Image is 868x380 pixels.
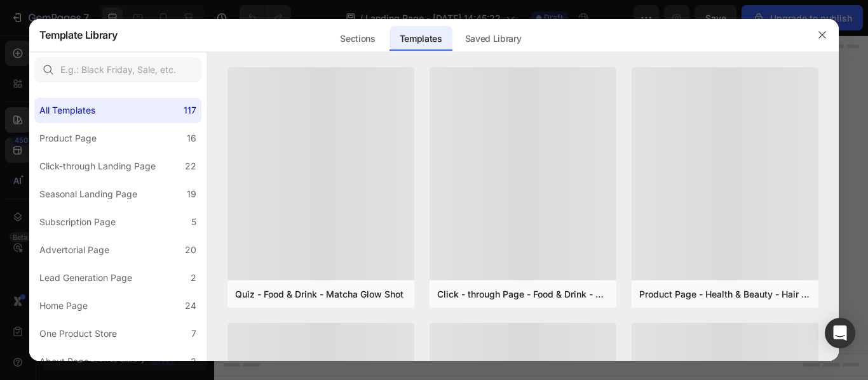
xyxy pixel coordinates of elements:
[39,270,132,285] div: Lead Generation Page
[825,318,855,348] div: Open Intercom Messenger
[184,103,196,118] div: 117
[185,159,196,174] div: 22
[390,26,452,51] div: Templates
[39,18,118,51] h2: Template Library
[191,214,196,230] div: 5
[39,298,88,313] div: Home Page
[639,287,811,301] div: Product Page - Health & Beauty - Hair Supplement
[384,230,473,255] button: Add elements
[39,326,117,341] div: One Product Store
[185,298,196,313] div: 24
[289,230,376,255] button: Add sections
[39,103,95,118] div: All Templates
[304,204,458,219] div: Start with Sections from sidebar
[187,187,196,202] div: 19
[39,159,156,174] div: Click-through Landing Page
[191,326,196,341] div: 7
[455,26,532,51] div: Saved Library
[34,57,201,82] input: E.g.: Black Friday, Sale, etc.
[39,242,109,258] div: Advertorial Page
[39,354,89,369] div: About Page
[296,301,467,311] div: Start with Generating from URL or image
[191,354,196,369] div: 3
[185,242,196,258] div: 20
[39,214,116,230] div: Subscription Page
[437,287,609,301] div: Click - through Page - Food & Drink - Matcha Glow Shot
[191,270,196,285] div: 2
[187,131,196,146] div: 16
[235,287,403,301] div: Quiz - Food & Drink - Matcha Glow Shot
[330,26,385,51] div: Sections
[39,131,97,146] div: Product Page
[39,187,137,202] div: Seasonal Landing Page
